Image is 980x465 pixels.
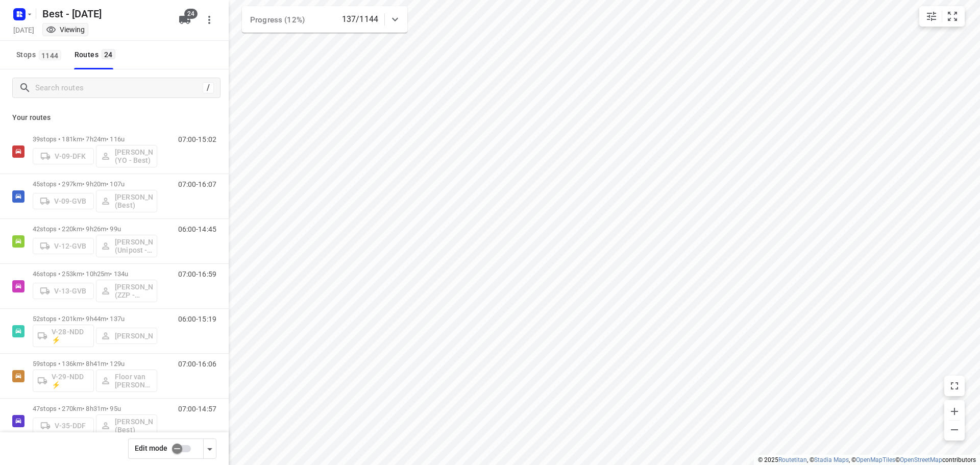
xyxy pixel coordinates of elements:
button: 24 [175,10,195,30]
p: 07:00-16:07 [178,180,216,188]
p: Your routes [12,112,216,123]
p: 47 stops • 270km • 8h31m • 95u [33,405,157,412]
a: OpenMapTiles [856,456,895,463]
p: 07:00-14:57 [178,405,216,413]
p: 45 stops • 297km • 9h20m • 107u [33,180,157,188]
p: 46 stops • 253km • 10h25m • 134u [33,270,157,278]
p: 39 stops • 181km • 7h24m • 116u [33,135,157,143]
li: © 2025 , © , © © contributors [758,456,976,463]
a: Routetitan [778,456,807,463]
p: 59 stops • 136km • 8h41m • 129u [33,360,157,368]
div: small contained button group [919,6,965,27]
span: 1144 [39,50,61,60]
span: Progress (12%) [250,15,305,25]
span: 24 [184,9,198,19]
p: 07:00-15:02 [178,135,216,143]
div: You are currently in view mode. To make any changes, go to edit project. [46,25,85,35]
a: OpenStreetMap [900,456,942,463]
span: 24 [102,49,115,59]
p: 06:00-15:19 [178,315,216,323]
input: Search routes [35,80,203,96]
p: 52 stops • 201km • 9h44m • 137u [33,315,157,323]
p: 06:00-14:45 [178,225,216,233]
span: Stops [16,48,64,61]
span: Edit mode [135,444,167,452]
button: More [199,10,219,30]
div: Routes [75,48,118,61]
p: 42 stops • 220km • 9h26m • 99u [33,225,157,233]
div: / [203,82,214,93]
button: Map settings [921,6,942,27]
button: Fit zoom [942,6,963,27]
p: 137/1144 [342,13,378,26]
p: 07:00-16:59 [178,270,216,278]
div: Progress (12%)137/1144 [242,6,407,33]
div: Driver app settings [204,442,216,455]
p: 07:00-16:06 [178,360,216,368]
a: Stadia Maps [814,456,849,463]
